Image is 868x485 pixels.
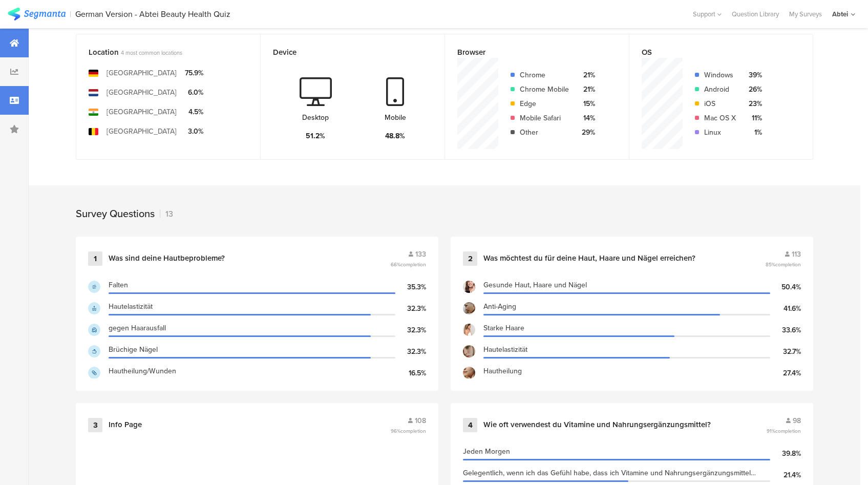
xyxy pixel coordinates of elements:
div: Info Page [109,420,142,430]
img: d3718dnoaommpf.cloudfront.net%2Fitem%2F83b374568c8cd707259c.png [88,324,100,336]
div: 33.6% [770,325,801,335]
div: 6.0% [185,87,203,98]
img: d3718dnoaommpf.cloudfront.net%2Fitem%2Fd53bf7b97ce0ce6d6f3e.png [88,302,100,314]
div: [GEOGRAPHIC_DATA] [107,107,177,117]
div: Linux [704,127,736,138]
div: 35.3% [395,282,426,292]
div: Desktop [302,112,329,123]
img: d3718dnoaommpf.cloudfront.net%2Fitem%2F286a837e4b862e5bbc20.jpg [463,281,475,293]
span: completion [775,427,801,435]
div: 29% [577,127,595,138]
span: Hautelastizität [109,301,153,312]
div: 21% [577,70,595,80]
div: 50.4% [770,282,801,292]
div: Survey Questions [76,206,155,221]
div: Chrome [520,70,569,80]
span: completion [775,261,801,268]
span: completion [400,261,426,268]
div: Was möchtest du für deine Haut, Haare und Nägel erreichen? [483,254,695,264]
div: Browser [457,47,600,58]
span: gegen Haarausfall [109,323,166,333]
div: Device [273,47,415,58]
img: segmanta logo [8,8,66,20]
div: 3.0% [185,126,203,137]
div: 2 [463,251,477,266]
div: Was sind deine Hautbeprobleme? [109,254,225,264]
div: 32.3% [395,346,426,357]
span: Hautheilung [483,366,522,376]
a: My Surveys [784,9,827,19]
img: d3718dnoaommpf.cloudfront.net%2Fitem%2Ffa7582b585e2782a1d36.png [463,324,475,336]
div: Abtei [832,9,848,19]
div: Wie oft verwendest du Vitamine und Nahrungsergänzungsmittel? [483,420,711,430]
span: 91% [767,427,801,435]
div: 15% [577,98,595,109]
span: Brüchige Nägel [109,344,158,355]
div: Mobile [385,112,406,123]
img: d3718dnoaommpf.cloudfront.net%2Fitem%2F235d70527e3a1b1a4716.png [88,281,100,293]
div: Support [693,6,722,22]
div: 23% [744,98,762,109]
img: d3718dnoaommpf.cloudfront.net%2Fitem%2F170b6f05fcee8f9d44cc.png [88,367,100,379]
div: 32.7% [770,346,801,357]
div: 1% [744,127,762,138]
span: 98 [793,415,801,426]
div: Edge [520,98,569,109]
div: | [70,8,71,20]
span: 66% [391,261,426,268]
div: 32.3% [395,325,426,335]
div: 41.6% [770,303,801,314]
div: 26% [744,84,762,95]
div: 39.8% [770,448,801,459]
div: 39% [744,70,762,80]
span: completion [400,427,426,435]
img: d3718dnoaommpf.cloudfront.net%2Fitem%2F26238a136068e4a85db1.jpg [463,302,475,314]
div: 51.2% [306,131,325,141]
span: 85% [766,261,801,268]
div: 16.5% [395,368,426,378]
div: 4 [463,418,477,432]
div: Mobile Safari [520,113,569,123]
div: 1 [88,251,102,266]
div: Mac OS X [704,113,736,123]
div: [GEOGRAPHIC_DATA] [107,68,177,78]
span: 4 most common locations [121,49,182,57]
div: 27.4% [770,368,801,378]
div: 21.4% [770,470,801,480]
span: Falten [109,280,128,290]
span: 96% [391,427,426,435]
div: 75.9% [185,68,203,78]
div: Chrome Mobile [520,84,569,95]
div: [GEOGRAPHIC_DATA] [107,126,177,137]
span: Anti-Aging [483,301,516,312]
div: German Version - Abtei Beauty Health Quiz [75,9,230,19]
span: 108 [415,415,426,426]
span: Gesunde Haut, Haare und Nägel [483,280,587,290]
div: 11% [744,113,762,123]
div: Location [89,47,231,58]
span: Jeden Morgen [463,446,510,457]
div: OS [642,47,784,58]
img: d3718dnoaommpf.cloudfront.net%2Fitem%2F4e5ba0fa1da358a2e5f0.png [88,345,100,357]
a: Question Library [727,9,784,19]
span: 113 [792,249,801,260]
div: iOS [704,98,736,109]
div: 21% [577,84,595,95]
span: Gelegentlich, wenn ich das Gefühl habe, dass ich Vitamine und Nahrungsergänzungsmittel nehmen sollte [463,468,765,478]
div: 32.3% [395,303,426,314]
div: Windows [704,70,736,80]
span: Hautheilung/Wunden [109,366,176,376]
div: 4.5% [185,107,203,117]
span: 133 [415,249,426,260]
img: d3718dnoaommpf.cloudfront.net%2Fitem%2F61915d343d50e0c7f32f.jpg [463,367,475,379]
div: 14% [577,113,595,123]
span: Starke Haare [483,323,524,333]
div: 13 [160,208,173,220]
div: [GEOGRAPHIC_DATA] [107,87,177,98]
div: Other [520,127,569,138]
div: Android [704,84,736,95]
span: Hautelastizität [483,344,527,355]
div: 3 [88,418,102,432]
